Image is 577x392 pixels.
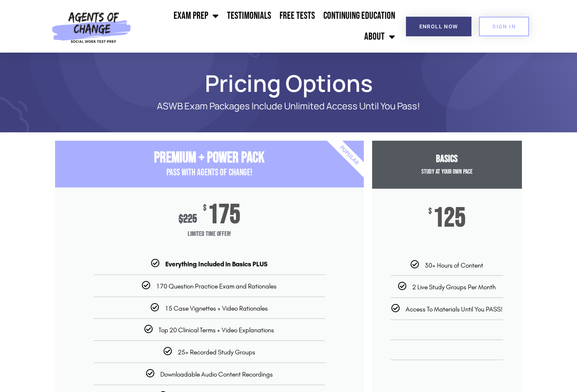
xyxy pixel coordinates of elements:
span: Access To Materials Until You PASS! [406,305,502,313]
span: SIGN IN [492,24,516,29]
h1: Pricing Options [51,73,527,93]
span: Downloadable Audio Content Recordings [160,370,273,378]
span: Limited Time Offer! [55,226,364,243]
span: 15 Case Vignettes + Video Rationales [165,304,268,312]
a: Testimonials [223,5,275,26]
span: Enroll Now [419,24,458,29]
a: SIGN IN [479,17,529,36]
a: Enroll Now [406,17,471,36]
span: 2 Live Study Groups Per Month [412,283,496,291]
span: $ [203,204,207,212]
span: PASS with AGENTS OF CHANGE! [166,167,252,178]
a: About [360,26,399,47]
a: Continuing Education [319,5,399,26]
b: Everything Included in Basics PLUS [165,260,267,268]
span: 170 Question Practice Exam and Rationales [156,282,277,290]
span: 25+ Recorded Study Groups [178,348,255,356]
h3: Basics [372,153,522,165]
nav: Menu [135,5,399,47]
p: ASWB Exam Packages Include Unlimited Access Until You Pass! [84,101,493,111]
a: Exam Prep [169,5,223,26]
span: $ [428,207,432,216]
span: 125 [433,207,466,229]
div: Popular [301,107,397,204]
span: Study at your Own Pace [421,168,473,176]
span: $ [179,212,183,226]
div: 225 [179,212,197,226]
span: Top 20 Clinical Terms + Video Explanations [159,326,274,334]
h3: Premium + Power Pack [55,149,364,167]
span: 30+ Hours of Content [425,261,483,269]
a: Free Tests [275,5,319,26]
span: 175 [208,204,240,226]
